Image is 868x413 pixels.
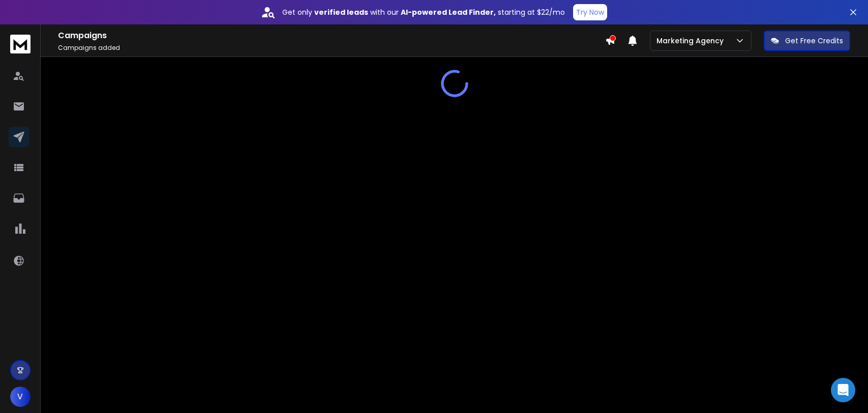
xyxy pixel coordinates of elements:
[58,44,605,52] p: Campaigns added
[10,387,31,407] button: V
[314,7,368,17] strong: verified leads
[656,36,728,46] p: Marketing Agency
[573,4,607,20] button: Try Now
[831,378,855,402] div: Open Intercom Messenger
[576,7,604,17] p: Try Now
[10,35,31,53] img: logo
[764,31,850,51] button: Get Free Credits
[785,36,843,46] p: Get Free Credits
[282,7,565,17] p: Get only with our starting at $22/mo
[401,7,496,17] strong: AI-powered Lead Finder,
[58,30,605,42] h1: Campaigns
